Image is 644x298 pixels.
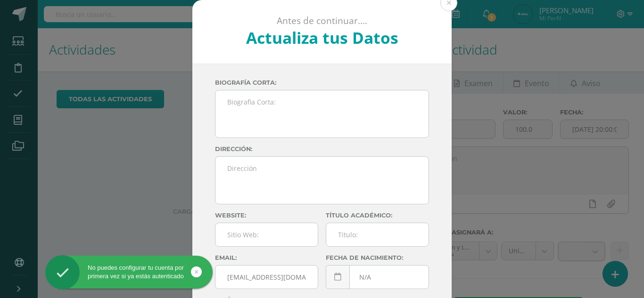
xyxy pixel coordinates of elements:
label: Website: [215,212,318,219]
label: Email: [215,254,318,261]
input: Titulo: [326,223,429,246]
p: Antes de continuar.... [218,15,427,27]
label: Título académico: [326,212,429,219]
h2: Actualiza tus Datos [218,27,427,48]
input: Sitio Web: [215,223,318,246]
input: Correo Electronico: [215,266,318,289]
label: Fecha de nacimiento: [326,254,429,261]
label: Biografía corta: [215,79,429,86]
label: Dirección: [215,145,429,153]
input: Fecha de Nacimiento: [326,266,429,289]
div: No puedes configurar tu cuenta por primera vez si ya estás autenticado [45,264,213,281]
